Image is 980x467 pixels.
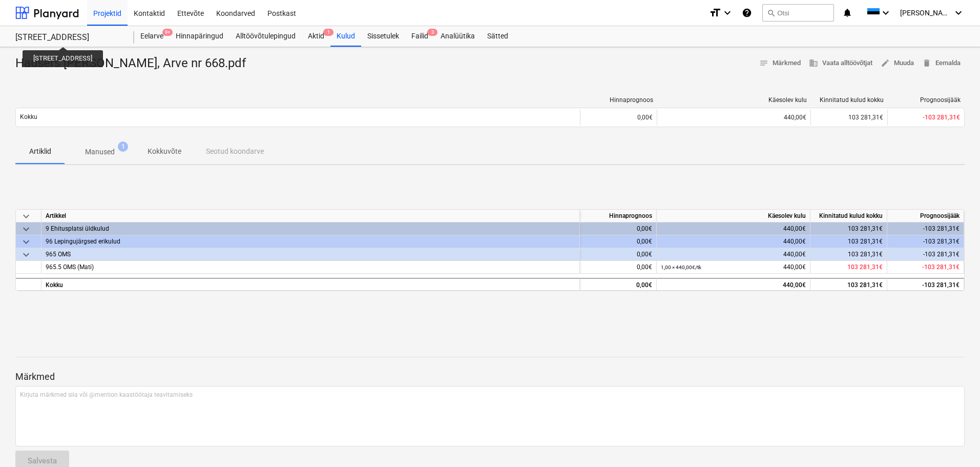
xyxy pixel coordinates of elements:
button: Muuda [877,55,918,71]
div: Käesolev kulu [661,96,807,104]
span: 3 [427,29,437,36]
div: 0,00€ [580,222,657,235]
a: Eelarve9+ [134,26,170,47]
a: Failid3 [405,26,434,47]
div: Käesolev kulu [657,210,810,222]
i: keyboard_arrow_down [721,7,734,19]
span: Märkmed [759,57,801,69]
i: notifications [842,7,852,19]
button: Märkmed [755,55,805,71]
div: 96 Lepingujärgsed erikulud [46,235,575,248]
span: -103 281,31€ [922,263,960,271]
a: Alltöövõtulepingud [230,26,302,47]
p: Kokkuvõte [148,146,181,157]
div: 9 Ehitusplatsi üldkulud [46,222,575,235]
div: Kinnitatud kulud kokku [810,210,887,222]
div: Artikkel [41,210,580,222]
div: Eelarve [134,26,170,47]
span: keyboard_arrow_down [20,236,32,248]
span: 9+ [162,29,173,36]
div: 440,00€ [661,261,806,274]
div: [STREET_ADDRESS] [15,32,122,43]
span: 1 [118,141,128,152]
span: Muuda [881,57,914,69]
p: Manused [85,147,115,157]
span: Eemalda [922,57,961,69]
span: notes [759,58,768,68]
div: 965 OMS [46,248,575,260]
p: Artiklid [28,146,52,157]
div: 103 281,31€ [810,109,887,126]
div: 103 281,31€ [810,235,887,248]
span: Vaata alltöövõtjat [809,57,872,69]
span: 103 281,31€ [847,263,883,271]
span: keyboard_arrow_down [20,249,32,261]
span: delete [922,58,931,68]
div: 440,00€ [661,114,806,121]
div: 103 281,31€ [810,278,887,291]
span: -103 281,31€ [923,114,960,121]
div: 103 281,31€ [810,248,887,261]
span: [PERSON_NAME] [900,9,951,17]
div: -103 281,31€ [887,222,964,235]
div: 103 281,31€ [810,222,887,235]
div: Kinnitatud kulud kokku [815,96,884,104]
div: Failid [405,26,434,47]
div: Prognoosijääk [887,210,964,222]
div: Hinnaprognoos [585,96,653,104]
i: format_size [709,7,721,19]
div: 440,00€ [661,222,806,235]
div: 0,00€ [580,248,657,261]
div: 0,00€ [580,109,657,126]
a: Sissetulek [361,26,405,47]
div: Kokku [41,278,580,291]
div: Hausers [PERSON_NAME], Arve nr 668.pdf [15,55,254,72]
div: 0,00€ [580,235,657,248]
div: -103 281,31€ [887,248,964,261]
a: Aktid1 [302,26,330,47]
span: 965.5 OMS (Mati) [46,263,94,271]
div: Aktid [302,26,330,47]
button: Otsi [762,4,834,22]
div: -103 281,31€ [887,235,964,248]
button: Eemalda [918,55,965,71]
a: Sätted [481,26,514,47]
i: keyboard_arrow_down [880,7,892,19]
div: Prognoosijääk [892,96,961,104]
span: 1 [323,29,333,36]
span: keyboard_arrow_down [20,210,32,222]
span: search [767,9,775,17]
span: edit [881,58,890,68]
a: Analüütika [434,26,481,47]
small: 1,00 × 440,00€ / tk [661,265,701,270]
a: Kulud [330,26,361,47]
i: keyboard_arrow_down [952,7,965,19]
div: Hinnaprognoos [580,210,657,222]
div: 440,00€ [661,248,806,261]
a: Hinnapäringud [170,26,230,47]
div: 440,00€ [661,235,806,248]
p: Märkmed [15,371,965,383]
div: -103 281,31€ [887,278,964,291]
div: 0,00€ [580,261,657,274]
div: 0,00€ [580,278,657,291]
span: keyboard_arrow_down [20,223,32,235]
span: business [809,58,818,68]
div: 440,00€ [661,279,806,292]
i: Abikeskus [742,7,752,19]
p: Kokku [20,113,37,121]
button: Vaata alltöövõtjat [805,55,877,71]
